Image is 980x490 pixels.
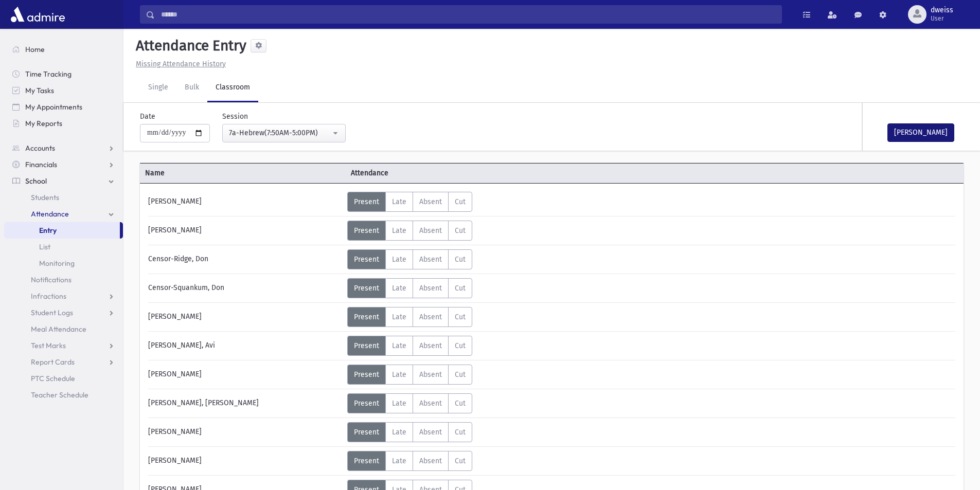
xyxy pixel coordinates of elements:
span: Entry [39,226,57,235]
span: Accounts [25,143,55,153]
span: Absent [419,226,442,235]
h5: Attendance Entry [132,37,246,55]
span: Absent [419,399,442,408]
a: Report Cards [4,354,123,370]
div: [PERSON_NAME], Avi [143,336,347,356]
a: Monitoring [4,255,123,271]
span: Cut [455,399,466,408]
span: Cut [455,284,466,293]
u: Missing Attendance History [136,60,226,68]
a: My Reports [4,115,123,132]
span: Present [354,370,379,379]
div: [PERSON_NAME] [143,307,347,327]
span: Absent [419,197,442,206]
a: My Appointments [4,99,123,115]
span: Present [354,197,379,206]
a: Financials [4,156,123,173]
span: My Reports [25,119,62,128]
span: My Tasks [25,86,54,95]
div: AttTypes [347,249,472,269]
a: Bulk [176,74,207,102]
a: Teacher Schedule [4,387,123,403]
span: Monitoring [39,259,75,268]
a: Time Tracking [4,66,123,82]
span: Late [392,457,406,465]
span: Cut [455,341,466,350]
span: dweiss [931,6,953,14]
div: [PERSON_NAME] [143,365,347,385]
span: Absent [419,255,442,264]
span: Absent [419,428,442,437]
a: Accounts [4,140,123,156]
span: Cut [455,313,466,321]
img: AdmirePro [8,4,67,25]
div: AttTypes [347,393,472,413]
div: AttTypes [347,307,472,327]
a: Infractions [4,288,123,304]
span: Present [354,399,379,408]
div: AttTypes [347,278,472,298]
button: [PERSON_NAME] [887,123,954,142]
a: Home [4,41,123,58]
span: Financials [25,160,57,169]
span: Notifications [31,275,72,284]
span: My Appointments [25,102,82,112]
span: Absent [419,284,442,293]
div: Censor-Ridge, Don [143,249,347,269]
span: Name [140,168,346,178]
span: Present [354,284,379,293]
div: AttTypes [347,451,472,471]
a: Entry [4,222,120,239]
div: AttTypes [347,365,472,385]
a: Student Logs [4,304,123,321]
div: [PERSON_NAME] [143,422,347,442]
span: Teacher Schedule [31,390,88,400]
a: My Tasks [4,82,123,99]
span: Students [31,193,59,202]
a: Single [140,74,176,102]
span: Attendance [346,168,551,178]
span: Late [392,370,406,379]
span: List [39,242,50,251]
div: Censor-Squankum, Don [143,278,347,298]
span: Present [354,428,379,437]
span: Infractions [31,292,66,301]
span: Cut [455,428,466,437]
div: AttTypes [347,192,472,212]
span: Absent [419,457,442,465]
a: Notifications [4,271,123,288]
span: Cut [455,457,466,465]
span: Cut [455,197,466,206]
div: [PERSON_NAME] [143,221,347,241]
span: Late [392,226,406,235]
span: Time Tracking [25,69,72,79]
a: Missing Attendance History [132,60,226,68]
a: List [4,239,123,255]
div: AttTypes [347,221,472,241]
span: Present [354,255,379,264]
span: Present [354,226,379,235]
span: Late [392,428,406,437]
span: Late [392,313,406,321]
span: Cut [455,226,466,235]
label: Date [140,111,155,122]
span: Attendance [31,209,69,219]
a: Test Marks [4,337,123,354]
span: Meal Attendance [31,324,86,334]
span: Present [354,457,379,465]
span: User [931,14,953,23]
input: Search [155,5,781,24]
div: AttTypes [347,336,472,356]
span: Late [392,197,406,206]
div: [PERSON_NAME] [143,192,347,212]
a: Classroom [207,74,258,102]
span: Cut [455,370,466,379]
label: Session [222,111,248,122]
span: Cut [455,255,466,264]
span: Present [354,341,379,350]
span: Late [392,284,406,293]
span: Absent [419,341,442,350]
span: Test Marks [31,341,66,350]
span: Late [392,255,406,264]
a: Meal Attendance [4,321,123,337]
